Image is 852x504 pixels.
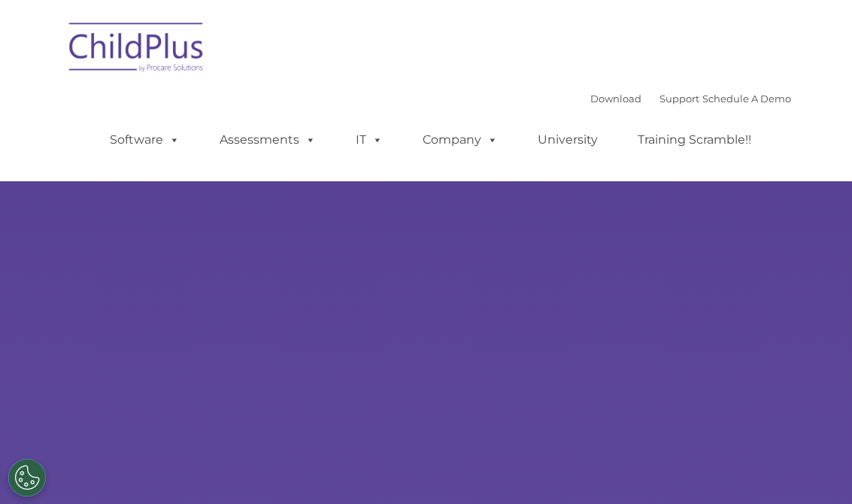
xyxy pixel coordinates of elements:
a: University [523,125,613,155]
a: Training Scramble!! [623,125,766,155]
a: IT [341,125,398,155]
a: Support [659,93,699,105]
a: Download [590,93,641,105]
a: Assessments [205,125,331,155]
a: Company [408,125,513,155]
img: ChildPlus by Procare Solutions [62,12,212,87]
font: | [590,93,791,105]
button: Cookies Settings [8,459,46,496]
a: Software [95,125,195,155]
a: Schedule A Demo [702,93,791,105]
